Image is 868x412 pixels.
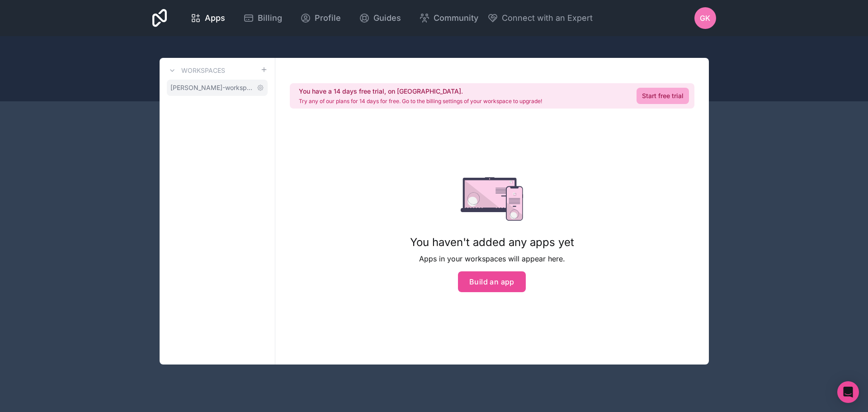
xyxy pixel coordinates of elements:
[181,66,225,75] h3: Workspaces
[299,98,542,105] p: Try any of our plans for 14 days for free. Go to the billing settings of your workspace to upgrade!
[410,253,574,264] p: Apps in your workspaces will appear here.
[487,12,593,24] button: Connect with an Expert
[461,177,524,221] img: empty state
[700,13,710,24] span: GK
[315,12,341,24] span: Profile
[373,12,401,24] span: Guides
[167,80,268,96] a: [PERSON_NAME]-workspace
[458,271,526,292] button: Build an app
[637,88,689,104] a: Start free trial
[410,235,574,250] h1: You haven't added any apps yet
[352,8,408,28] a: Guides
[205,12,225,24] span: Apps
[434,12,478,24] span: Community
[167,65,225,76] a: Workspaces
[293,8,348,28] a: Profile
[258,12,282,24] span: Billing
[837,381,859,403] div: Open Intercom Messenger
[502,12,593,24] span: Connect with an Expert
[299,87,542,96] h2: You have a 14 days free trial, on [GEOGRAPHIC_DATA].
[236,8,289,28] a: Billing
[412,8,486,28] a: Community
[183,8,232,28] a: Apps
[170,83,253,92] span: [PERSON_NAME]-workspace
